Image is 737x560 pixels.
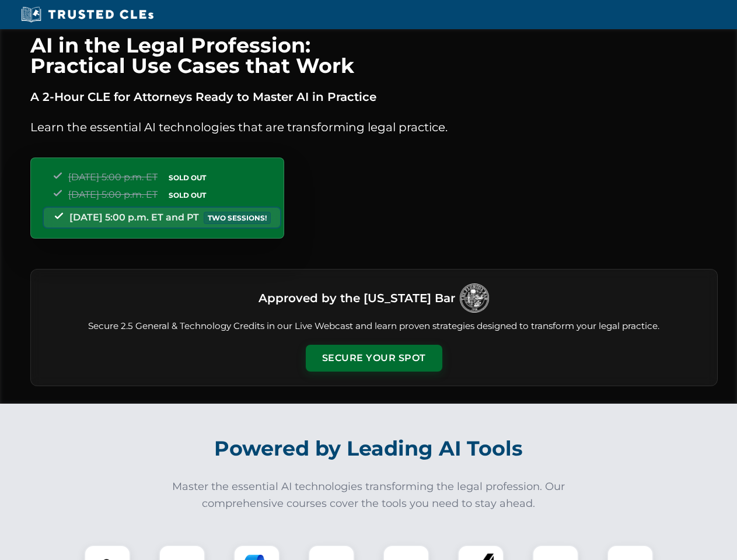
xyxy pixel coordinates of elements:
img: Logo [460,283,489,313]
p: Learn the essential AI technologies that are transforming legal practice. [30,118,718,136]
h2: Powered by Leading AI Tools [46,428,692,469]
h3: Approved by the [US_STATE] Bar [259,288,455,309]
button: Secure Your Spot [306,345,442,372]
span: [DATE] 5:00 p.m. ET [68,171,158,183]
p: Secure 2.5 General & Technology Credits in our Live Webcast and learn proven strategies designed ... [45,320,703,333]
span: SOLD OUT [165,171,210,184]
h1: AI in the Legal Profession: Practical Use Cases that Work [30,35,718,76]
p: A 2-Hour CLE for Attorneys Ready to Master AI in Practice [30,87,718,106]
p: Master the essential AI technologies transforming the legal profession. Our comprehensive courses... [165,478,573,512]
span: SOLD OUT [165,189,210,201]
img: Trusted CLEs [18,6,157,23]
span: [DATE] 5:00 p.m. ET [68,189,158,200]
